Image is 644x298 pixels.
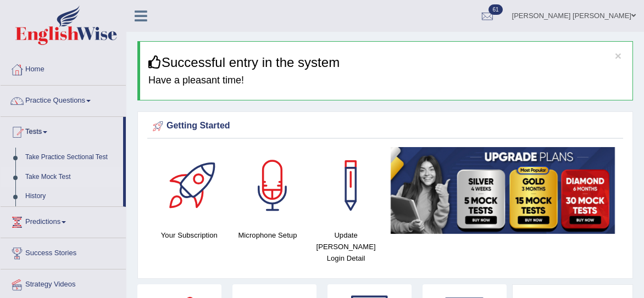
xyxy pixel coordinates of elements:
[1,207,126,234] a: Predictions
[312,229,380,264] h4: Update [PERSON_NAME] Login Detail
[148,55,624,70] h3: Successful entry in the system
[1,54,126,82] a: Home
[391,147,615,234] img: small5.jpg
[20,187,123,206] a: History
[156,229,223,241] h4: Your Subscription
[234,229,302,241] h4: Microphone Setup
[20,148,123,167] a: Take Practice Sectional Test
[488,4,502,15] span: 61
[1,86,126,113] a: Practice Questions
[150,118,620,134] div: Getting Started
[20,167,123,187] a: Take Mock Test
[1,117,123,144] a: Tests
[148,75,624,86] h4: Have a pleasant time!
[1,238,126,266] a: Success Stories
[1,269,126,297] a: Strategy Videos
[615,50,621,61] button: ×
